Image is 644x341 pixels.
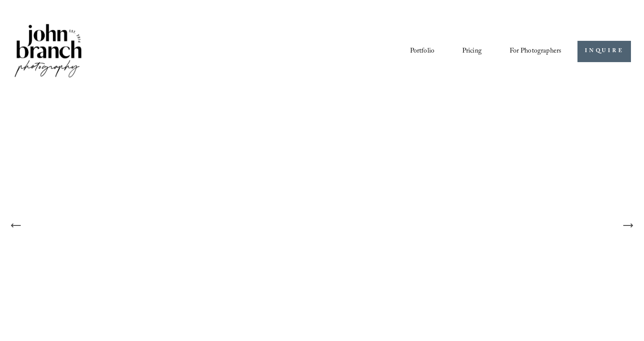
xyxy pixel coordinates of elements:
button: Previous Slide [7,216,26,235]
a: Pricing [462,44,482,59]
a: Portfolio [410,44,434,59]
a: folder dropdown [510,44,562,59]
span: For Photographers [510,45,562,58]
button: Next Slide [618,216,637,235]
img: John Branch IV Photography [13,22,83,81]
a: INQUIRE [577,41,631,62]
